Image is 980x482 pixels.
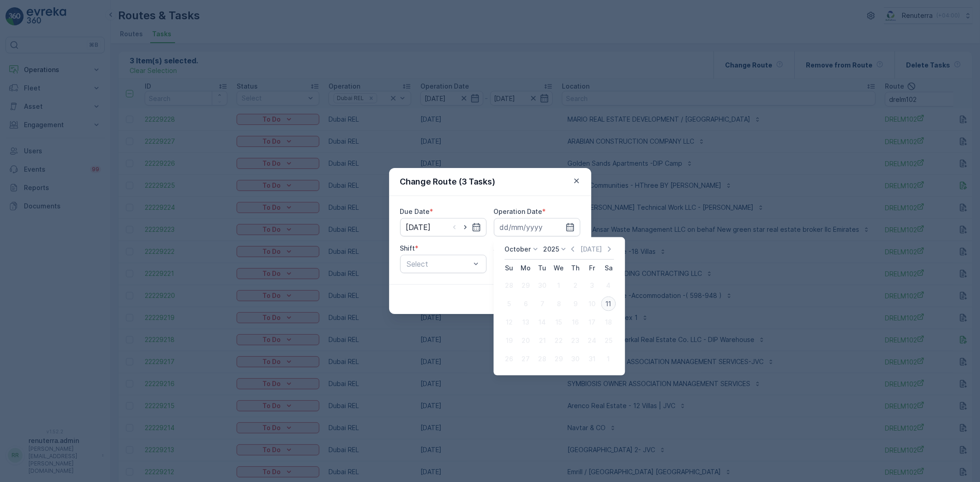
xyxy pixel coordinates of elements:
div: 3 [584,278,599,293]
th: Saturday [600,260,617,276]
div: 1 [601,352,616,366]
input: dd/mm/yyyy [400,218,487,236]
div: 23 [568,333,583,348]
div: 22 [551,333,566,348]
p: [DATE] [580,245,602,254]
div: 25 [601,333,616,348]
div: 12 [502,315,516,330]
label: Operation Date [494,207,543,215]
div: 13 [518,315,533,330]
th: Sunday [501,260,517,276]
th: Monday [517,260,534,276]
div: 6 [518,297,533,311]
div: 29 [518,278,533,293]
p: 2025 [543,245,559,254]
label: Due Date [400,207,430,215]
div: 17 [584,315,599,330]
th: Tuesday [534,260,550,276]
div: 9 [568,297,583,311]
div: 1 [551,278,566,293]
div: 15 [551,315,566,330]
div: 8 [551,297,566,311]
div: 14 [535,315,549,330]
th: Thursday [567,260,583,276]
p: Change Route (3 Tasks) [400,175,496,188]
div: 5 [502,297,516,311]
div: 11 [601,297,616,311]
th: Wednesday [550,260,567,276]
div: 19 [502,333,516,348]
input: dd/mm/yyyy [494,218,580,236]
p: October [504,245,531,254]
div: 31 [584,352,599,366]
div: 7 [535,297,549,311]
p: Select [407,258,470,269]
div: 28 [535,352,549,366]
div: 10 [584,297,599,311]
div: 20 [518,333,533,348]
div: 24 [584,333,599,348]
div: 30 [568,352,583,366]
div: 18 [601,315,616,330]
div: 27 [518,352,533,366]
div: 26 [502,352,516,366]
div: 21 [535,333,549,348]
div: 29 [551,352,566,366]
div: 4 [601,278,616,293]
div: 16 [568,315,583,330]
label: Shift [400,244,415,252]
div: 28 [502,278,516,293]
div: 30 [535,278,549,293]
th: Friday [583,260,600,276]
div: 2 [568,278,583,293]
